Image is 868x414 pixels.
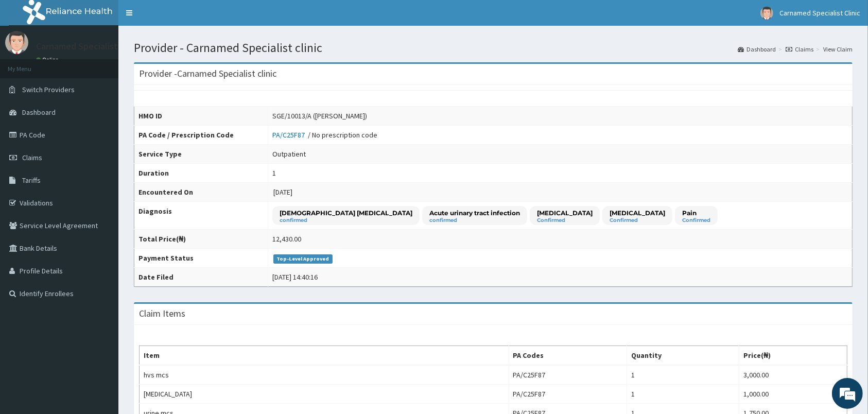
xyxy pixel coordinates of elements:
a: Claims [786,45,813,54]
p: Acute urinary tract infection [429,209,520,217]
img: User Image [760,7,773,20]
th: Service Type [134,145,268,164]
td: PA/C25F87 [509,385,627,404]
th: Quantity [627,346,739,366]
th: Payment Status [134,249,268,268]
small: confirmed [280,218,412,223]
p: Pain [682,209,710,217]
a: PA/C25F87 [272,130,308,140]
p: [MEDICAL_DATA] [610,209,665,217]
th: Encountered On [134,183,268,202]
td: 3,000.00 [739,365,847,385]
th: PA Code / Prescription Code [134,126,268,145]
small: Confirmed [682,218,710,223]
div: Minimize live chat window [169,5,194,30]
span: [DATE] [273,187,292,197]
span: Switch Providers [22,85,75,94]
td: hvs mcs [140,365,509,385]
td: 1 [627,385,739,404]
textarea: Type your message and hit 'Enter' [5,281,196,317]
span: Carnamed Specialist Clinic [779,8,860,18]
td: [MEDICAL_DATA] [140,385,509,404]
th: PA Codes [509,346,627,366]
p: Carnamed Specialist Clinic [36,42,142,51]
div: SGE/10013/A ([PERSON_NAME]) [272,111,367,121]
a: Online [36,56,61,63]
small: Confirmed [610,218,665,223]
th: Diagnosis [134,202,268,230]
div: Chat with us now [54,58,173,71]
h1: Provider - Carnamed Specialist clinic [134,41,853,55]
th: Price(₦) [739,346,847,366]
span: Claims [22,153,42,162]
small: Confirmed [537,218,593,223]
span: We're online! [60,130,142,234]
td: PA/C25F87 [509,365,627,385]
span: Top-Level Approved [273,254,333,264]
a: View Claim [823,45,853,54]
h3: Provider - Carnamed Specialist clinic [139,69,276,78]
small: confirmed [429,218,520,223]
th: Item [140,346,509,366]
p: [DEMOGRAPHIC_DATA] [MEDICAL_DATA] [280,209,412,217]
td: 1 [627,365,739,385]
h3: Claim Items [139,309,185,318]
div: Outpatient [272,149,306,159]
span: Dashboard [22,108,56,117]
th: Duration [134,164,268,183]
p: [MEDICAL_DATA] [537,209,593,217]
th: Total Price(₦) [134,230,268,249]
th: HMO ID [134,107,268,126]
span: Tariffs [22,176,41,185]
div: 1 [272,168,276,178]
img: User Image [5,31,28,54]
div: [DATE] 14:40:16 [272,272,318,282]
a: Dashboard [738,45,776,54]
div: / No prescription code [272,130,377,140]
td: 1,000.00 [739,385,847,404]
img: d_794563401_company_1708531726252_794563401 [19,51,42,77]
div: 12,430.00 [272,234,301,244]
th: Date Filed [134,268,268,287]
